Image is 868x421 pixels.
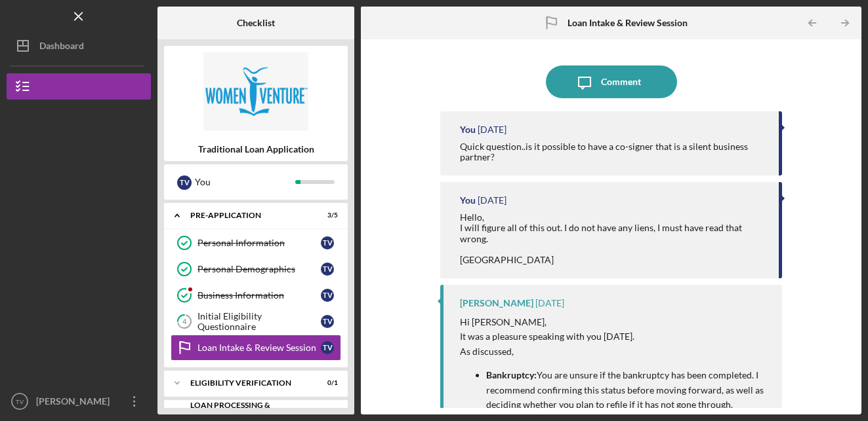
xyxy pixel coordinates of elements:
[546,65,677,98] button: Comment
[460,141,765,162] div: Quick question..is it possible to have a co-signer that is a silent business partner?
[197,264,321,274] div: Personal Demographics
[486,369,537,380] strong: Bankruptcy:
[39,33,84,62] div: Dashboard
[486,368,768,412] p: You are unsure if the bankruptcy has been completed. I recommend confirming this status before mo...
[177,175,192,190] div: T V
[321,289,334,302] div: T V
[568,18,688,28] b: Loan Intake & Review Session
[478,124,506,135] time: 2025-08-08 15:02
[314,211,338,219] div: 3 / 5
[164,52,348,131] img: Product logo
[190,379,305,387] div: Eligibility Verification
[7,33,151,59] button: Dashboard
[171,335,341,361] a: Loan Intake & Review SessionTV
[182,318,187,326] tspan: 4
[197,290,321,301] div: Business Information
[190,211,305,219] div: Pre-Application
[171,230,341,256] a: Personal InformationTV
[460,329,768,344] p: It was a pleasure speaking with you [DATE].
[460,315,768,329] p: Hi [PERSON_NAME],
[197,238,321,248] div: Personal Information
[460,344,768,359] p: As discussed,
[314,379,338,387] div: 0 / 1
[535,298,564,308] time: 2025-08-08 14:33
[460,298,533,308] div: [PERSON_NAME]
[478,195,506,206] time: 2025-08-08 14:37
[171,308,341,335] a: 4Initial Eligibility QuestionnaireTV
[198,144,314,155] b: Traditional Loan Application
[171,256,341,282] a: Personal DemographicsTV
[171,282,341,308] a: Business InformationTV
[321,341,334,354] div: T V
[321,236,334,249] div: T V
[460,124,476,135] div: You
[7,388,151,414] button: TV[PERSON_NAME]
[460,212,765,265] div: Hello, I will figure all of this out. I do not have any liens, I must have read that wrong. [GEOG...
[197,311,321,332] div: Initial Eligibility Questionnaire
[321,263,334,276] div: T V
[601,65,641,98] div: Comment
[197,342,321,353] div: Loan Intake & Review Session
[237,18,275,28] b: Checklist
[460,195,476,206] div: You
[321,315,334,328] div: T V
[33,388,118,418] div: [PERSON_NAME]
[195,171,295,193] div: You
[16,398,24,405] text: TV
